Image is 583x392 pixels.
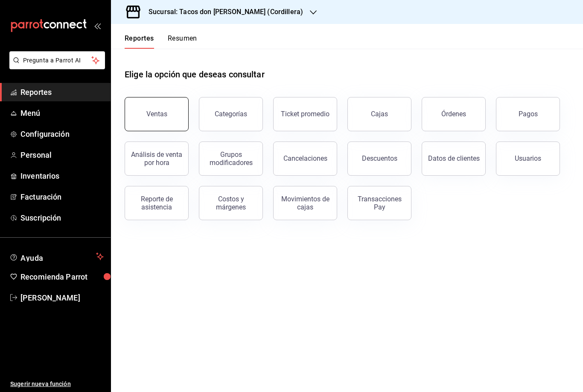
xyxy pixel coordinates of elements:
[496,141,560,176] button: Usuarios
[347,97,411,131] a: Cajas
[422,141,486,176] button: Datos de clientes
[496,97,560,131] button: Pagos
[125,68,265,81] h1: Elige la opción que deseas consultar
[199,186,263,220] button: Costos y márgenes
[10,380,104,389] span: Sugerir nueva función
[515,154,541,162] div: Usuarios
[94,22,101,29] button: open_drawer_menu
[20,107,104,119] span: Menú
[20,271,104,283] span: Recomienda Parrot
[279,195,332,211] div: Movimientos de cajas
[273,186,337,220] button: Movimientos de cajas
[20,292,104,304] span: [PERSON_NAME]
[146,110,167,118] div: Ventas
[347,186,411,220] button: Transacciones Pay
[204,195,257,211] div: Costos y márgenes
[20,128,104,140] span: Configuración
[422,97,486,131] button: Órdenes
[371,109,388,119] div: Cajas
[20,86,104,98] span: Reportes
[130,195,183,211] div: Reporte de asistencia
[125,141,189,176] button: Análisis de venta por hora
[353,195,406,211] div: Transacciones Pay
[441,110,466,118] div: Órdenes
[283,154,327,162] div: Cancelaciones
[20,149,104,161] span: Personal
[23,56,92,65] span: Pregunta a Parrot AI
[9,51,105,69] button: Pregunta a Parrot AI
[519,110,538,118] div: Pagos
[204,150,257,167] div: Grupos modificadores
[125,186,189,220] button: Reporte de asistencia
[20,212,104,224] span: Suscripción
[199,141,263,176] button: Grupos modificadores
[215,110,247,118] div: Categorías
[125,34,197,49] div: navigation tabs
[362,154,397,162] div: Descuentos
[347,141,411,176] button: Descuentos
[20,191,104,203] span: Facturación
[273,97,337,131] button: Ticket promedio
[199,97,263,131] button: Categorías
[6,62,105,71] a: Pregunta a Parrot AI
[125,97,189,131] button: Ventas
[130,150,183,167] div: Análisis de venta por hora
[142,7,303,17] h3: Sucursal: Tacos don [PERSON_NAME] (Cordillera)
[168,34,197,49] button: Resumen
[125,34,154,49] button: Reportes
[20,170,104,182] span: Inventarios
[428,154,480,162] div: Datos de clientes
[273,141,337,176] button: Cancelaciones
[20,251,93,262] span: Ayuda
[281,110,329,118] div: Ticket promedio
